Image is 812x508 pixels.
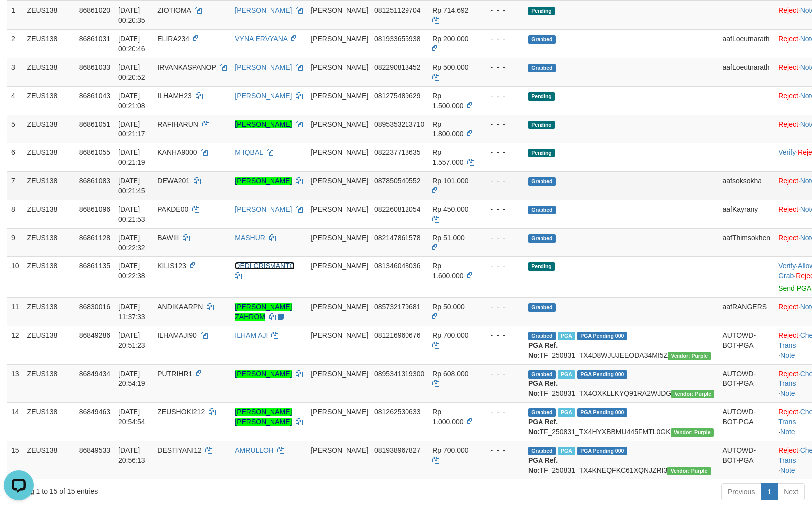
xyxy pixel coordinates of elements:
[432,35,468,43] span: Rp 200.000
[118,120,145,138] span: [DATE] 00:21:17
[118,331,145,349] span: [DATE] 20:51:23
[23,1,75,30] td: ZEUS138
[118,35,145,53] span: [DATE] 00:20:46
[528,92,555,101] span: Pending
[23,86,75,115] td: ZEUS138
[671,390,714,398] span: Vendor URL: https://trx4.1velocity.biz
[157,205,188,213] span: PAKDE00
[482,302,520,312] div: - - -
[118,148,145,166] span: [DATE] 00:21:19
[778,205,798,213] a: Reject
[432,148,463,166] span: Rp 1.557.000
[23,402,75,441] td: ZEUS138
[118,6,145,24] span: [DATE] 00:20:35
[374,63,420,71] span: Copy 082290813452 to clipboard
[157,35,189,43] span: ELIRA234
[235,234,265,242] a: MASHUR
[157,63,216,71] span: IRVANKASPANOP
[23,143,75,171] td: ZEUS138
[374,408,420,416] span: Copy 081262530633 to clipboard
[157,234,179,242] span: BAWIII
[482,445,520,455] div: - - -
[482,147,520,157] div: - - -
[524,326,718,364] td: TF_250831_TX4D8WJUJEEODA34MI5Z
[432,370,468,378] span: Rp 608.000
[778,148,796,156] a: Verify
[23,228,75,256] td: ZEUS138
[23,364,75,402] td: ZEUS138
[311,205,368,213] span: [PERSON_NAME]
[235,446,273,454] a: AMRULLOH
[235,408,292,426] a: [PERSON_NAME] [PERSON_NAME]
[761,483,778,500] a: 1
[718,228,774,256] td: aafThimsokhen
[79,234,110,242] span: 86861128
[528,447,556,455] span: Grabbed
[374,446,420,454] span: Copy 081938967827 to clipboard
[778,284,811,292] a: Send PGA
[79,177,110,185] span: 86861083
[432,331,468,339] span: Rp 700.000
[23,441,75,479] td: ZEUS138
[558,332,575,340] span: Marked by aafRornrotha
[432,177,468,185] span: Rp 101.000
[79,148,110,156] span: 86861055
[780,466,795,474] a: Note
[524,402,718,441] td: TF_250831_TX4HYXBBMU445FMTL0GK
[311,148,368,156] span: [PERSON_NAME]
[528,341,558,359] b: PGA Ref. No:
[23,256,75,297] td: ZEUS138
[118,446,145,464] span: [DATE] 20:56:13
[482,176,520,186] div: - - -
[577,332,627,340] span: PGA Pending
[79,331,110,339] span: 86849286
[7,86,23,115] td: 4
[577,408,627,417] span: PGA Pending
[7,200,23,228] td: 8
[374,6,420,14] span: Copy 081251129704 to clipboard
[118,234,145,252] span: [DATE] 00:22:32
[7,482,331,496] div: Showing 1 to 15 of 15 entries
[157,262,186,270] span: KILIS123
[23,58,75,86] td: ZEUS138
[432,6,468,14] span: Rp 714.692
[118,408,145,426] span: [DATE] 20:54:54
[778,234,798,242] a: Reject
[79,446,110,454] span: 86849533
[374,370,424,378] span: Copy 0895341319300 to clipboard
[777,483,805,500] a: Next
[311,262,368,270] span: [PERSON_NAME]
[311,35,368,43] span: [PERSON_NAME]
[482,330,520,340] div: - - -
[7,228,23,256] td: 9
[157,446,201,454] span: DESTIYANI12
[311,177,368,185] span: [PERSON_NAME]
[7,326,23,364] td: 12
[528,149,555,157] span: Pending
[528,262,555,271] span: Pending
[528,206,556,214] span: Grabbed
[780,428,795,436] a: Note
[482,62,520,72] div: - - -
[524,364,718,402] td: TF_250831_TX4OXKLLKYQ91RA2WJDG
[432,303,465,311] span: Rp 50.000
[432,205,468,213] span: Rp 450.000
[157,331,197,339] span: ILHAMAJI90
[528,380,558,397] b: PGA Ref. No:
[4,4,34,34] button: Open LiveChat chat widget
[79,370,110,378] span: 86849434
[235,262,295,270] a: DEDI CRISMANTO
[7,402,23,441] td: 14
[311,331,368,339] span: [PERSON_NAME]
[374,234,420,242] span: Copy 082147861578 to clipboard
[718,171,774,200] td: aafsoksokha
[23,29,75,58] td: ZEUS138
[118,63,145,81] span: [DATE] 00:20:52
[79,303,110,311] span: 86830016
[528,332,556,340] span: Grabbed
[235,303,292,321] a: [PERSON_NAME] ZAHROM
[118,177,145,195] span: [DATE] 00:21:45
[7,256,23,297] td: 10
[778,177,798,185] a: Reject
[374,177,420,185] span: Copy 087850540552 to clipboard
